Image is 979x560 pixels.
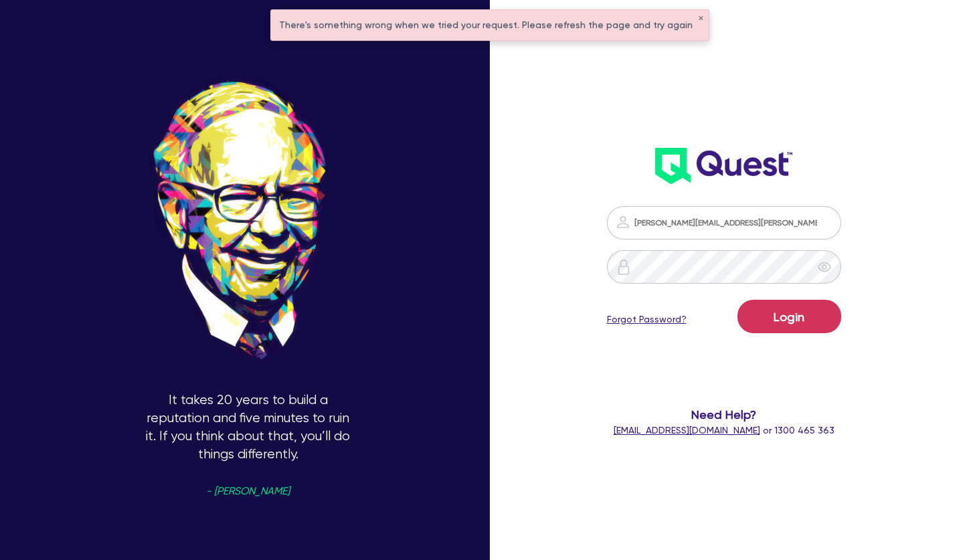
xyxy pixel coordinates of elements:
[614,425,834,436] span: or 1300 465 363
[616,259,632,275] img: icon-password
[818,260,831,274] span: eye
[607,206,841,240] input: Email address
[698,15,703,22] button: ✕
[655,148,792,184] img: wH2k97JdezQIQAAAABJRU5ErkJggg==
[271,10,709,40] div: There's something wrong when we tried your request. Please refresh the page and try again
[614,425,760,436] a: [EMAIL_ADDRESS][DOMAIN_NAME]
[737,300,841,333] button: Login
[206,486,290,496] span: - [PERSON_NAME]
[615,214,631,230] img: icon-password
[607,312,687,326] a: Forgot Password?
[598,405,849,424] span: Need Help?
